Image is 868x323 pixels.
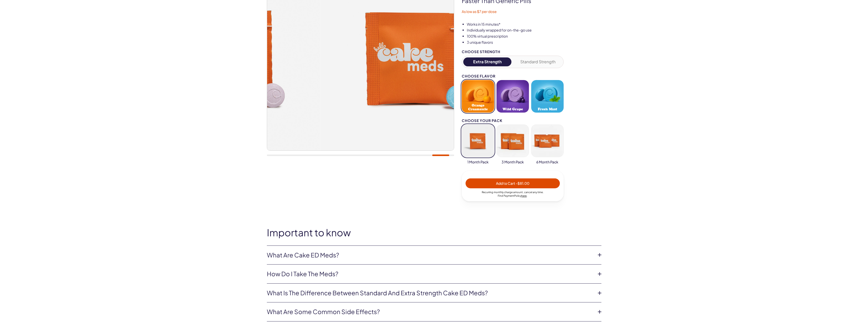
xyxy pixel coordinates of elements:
[267,307,593,316] a: What are some common side effects?
[467,160,489,165] span: 1 Month Pack
[514,57,562,66] button: Standard Strength
[267,270,593,278] a: How do I take the meds?
[467,28,601,33] li: Individually wrapped for on-the-go use
[267,227,601,238] h2: Important to know
[496,181,529,186] span: Add to Cart
[467,34,601,39] li: 100% virtual prescription
[516,181,529,186] span: - $81.00
[267,251,593,259] a: What are Cake ED Meds?
[462,9,601,14] p: As low as $7 per dose
[267,289,593,297] a: What is the difference between Standard and Extra Strength Cake ED meds?
[462,50,564,54] div: Choose Strength
[538,107,557,111] span: Fresh Mint
[466,190,560,197] div: Recurring monthly charge amount , cancel any time. Policy .
[467,40,601,45] li: 3 unique flavors
[498,194,514,197] span: Find Payment
[467,22,601,27] li: Works in 15 minutes*
[521,194,527,197] a: here
[503,107,523,111] span: Wild Grape
[536,160,558,165] span: 6 Month Pack
[462,119,564,122] div: Choose your pack
[463,103,493,111] span: Orange Creamsicle
[502,160,524,165] span: 3 Month Pack
[466,178,560,188] button: Add to Cart -$81.00
[462,74,564,78] div: Choose Flavor
[463,57,512,66] button: Extra Strength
